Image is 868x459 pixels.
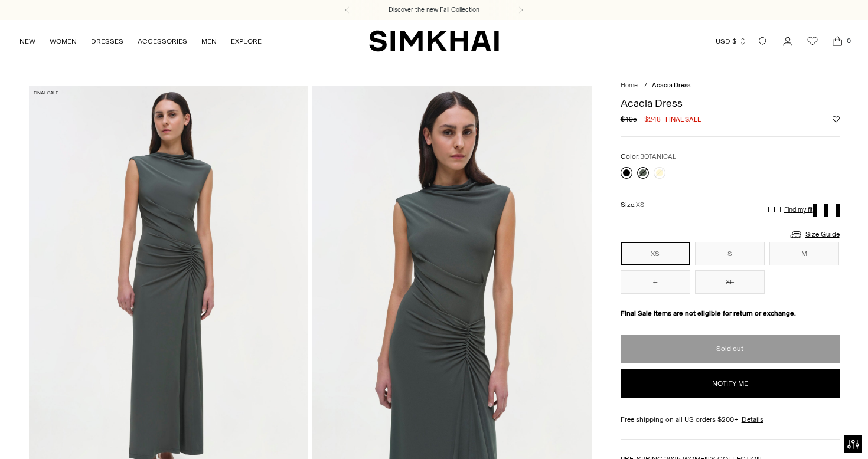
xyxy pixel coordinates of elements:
[621,369,840,398] button: Notify me
[201,28,217,54] a: MEN
[621,98,840,109] h1: Acacia Dress
[389,5,479,15] a: Discover the new Fall Collection
[19,28,35,54] a: NEW
[636,201,644,209] span: XS
[652,81,690,89] span: Acacia Dress
[751,29,775,53] a: Open search modal
[776,29,800,53] a: Go to the account page
[644,81,647,91] div: /
[621,242,690,265] button: XS
[138,28,187,54] a: ACCESSORIES
[231,28,262,54] a: EXPLORE
[644,114,661,124] span: $248
[789,227,840,242] a: Size Guide
[621,114,637,124] s: $495
[716,28,747,54] button: USD $
[621,309,796,317] strong: Final Sale items are not eligible for return or exchange.
[621,414,840,425] div: Free shipping on all US orders $200+
[50,28,77,54] a: WOMEN
[621,151,676,162] label: Color:
[640,153,676,160] span: BOTANICAL
[621,81,840,91] nav: breadcrumbs
[742,414,763,425] a: Details
[833,116,840,123] button: Add to Wishlist
[843,35,854,46] span: 0
[801,29,824,53] a: Wishlist
[769,242,839,265] button: M
[621,270,690,294] button: L
[621,199,644,211] label: Size:
[369,29,499,53] a: SIMKHAI
[9,414,119,450] iframe: Sign Up via Text for Offers
[695,242,765,265] button: S
[91,28,123,54] a: DRESSES
[621,81,638,89] a: Home
[695,270,765,294] button: XL
[825,29,849,53] a: Open cart modal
